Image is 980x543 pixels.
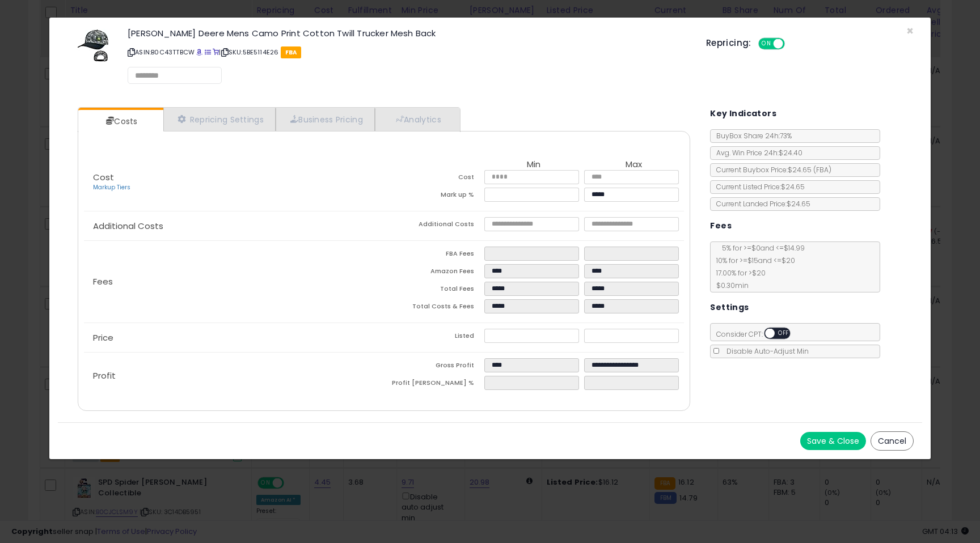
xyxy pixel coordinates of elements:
[711,165,831,175] span: Current Buybox Price:
[783,39,801,49] span: OFF
[384,299,484,317] td: Total Costs & Fees
[281,46,302,58] span: FBA
[84,371,384,380] p: Profit
[711,199,810,209] span: Current Landed Price: $24.65
[128,43,689,61] p: ASIN: B0C43TTBCW | SKU: 5BE5114E26
[813,165,831,175] span: ( FBA )
[84,173,384,192] p: Cost
[205,48,211,57] a: All offer listings
[84,277,384,286] p: Fees
[196,48,202,57] a: BuyBox page
[78,110,162,133] a: Costs
[710,107,776,121] h5: Key Indicators
[76,29,110,63] img: 519gcwY3taL._SL60_.jpg
[384,170,484,188] td: Cost
[384,329,484,346] td: Listed
[384,217,484,235] td: Additional Costs
[716,243,805,253] span: 5 % for >= $0 and <= $14.99
[163,108,276,131] a: Repricing Settings
[871,431,914,451] button: Cancel
[711,281,749,290] span: $0.30 min
[711,329,805,339] span: Consider CPT:
[711,256,795,265] span: 10 % for >= $15 and <= $20
[84,333,384,342] p: Price
[384,264,484,282] td: Amazon Fees
[384,282,484,299] td: Total Fees
[276,108,375,131] a: Business Pricing
[711,268,766,278] span: 17.00 % for > $20
[375,108,459,131] a: Analytics
[788,165,831,175] span: $24.65
[800,432,866,450] button: Save & Close
[711,182,805,192] span: Current Listed Price: $24.65
[775,329,793,338] span: OFF
[711,148,802,158] span: Avg. Win Price 24h: $24.40
[711,131,792,141] span: BuyBox Share 24h: 73%
[759,39,774,49] span: ON
[384,358,484,376] td: Gross Profit
[384,376,484,393] td: Profit [PERSON_NAME] %
[384,247,484,264] td: FBA Fees
[706,39,751,48] h5: Repricing:
[84,222,384,231] p: Additional Costs
[384,188,484,205] td: Mark up %
[128,29,689,37] h3: [PERSON_NAME] Deere Mens Camo Print Cotton Twill Trucker Mesh Back
[906,23,914,39] span: ×
[484,160,584,170] th: Min
[93,183,130,192] a: Markup Tiers
[584,160,684,170] th: Max
[721,346,809,356] span: Disable Auto-Adjust Min
[710,219,732,233] h5: Fees
[213,48,219,57] a: Your listing only
[710,300,749,315] h5: Settings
